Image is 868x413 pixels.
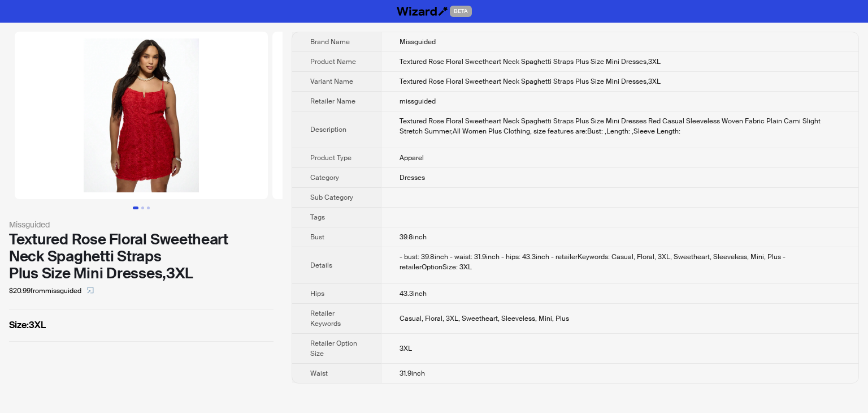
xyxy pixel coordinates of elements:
button: Go to slide 3 [147,206,150,209]
span: Brand Name [310,37,350,46]
span: Details [310,261,332,270]
button: Go to slide 2 [141,206,144,209]
span: Category [310,173,339,182]
span: Bust [310,233,324,242]
div: Textured Rose Floral Sweetheart Neck Spaghetti Straps Plus Size Mini Dresses,3XL [9,231,274,282]
span: Missguided [400,37,436,46]
span: Variant Name [310,77,353,86]
span: Sub Category [310,193,353,202]
span: Dresses [400,173,425,182]
div: - bust: 39.8inch - waist: 31.9inch - hips: 43.3inch - retailerKeywords: Casual, Floral, 3XL, Swee... [400,252,840,272]
div: $20.99 from missguided [9,282,274,300]
span: 43.3inch [400,289,427,298]
span: 39.8inch [400,233,427,242]
span: Retailer Keywords [310,309,341,328]
span: Textured Rose Floral Sweetheart Neck Spaghetti Straps Plus Size Mini Dresses,3XL [400,77,661,86]
span: Hips [310,289,324,298]
span: Textured Rose Floral Sweetheart Neck Spaghetti Straps Plus Size Mini Dresses,3XL [400,57,661,66]
span: missguided [400,97,436,106]
span: Product Type [310,153,351,162]
span: BETA [450,6,472,17]
span: Retailer Option Size [310,339,357,358]
div: Textured Rose Floral Sweetheart Neck Spaghetti Straps Plus Size Mini Dresses Red Casual Sleeveles... [400,116,840,136]
img: Textured Rose Floral Sweetheart Neck Spaghetti Straps Plus Size Mini Dresses,3XL Textured Rose Fl... [272,32,526,199]
button: Go to slide 1 [133,206,138,209]
span: Casual, Floral, 3XL, Sweetheart, Sleeveless, Mini, Plus [400,314,569,323]
span: 3XL [400,344,412,353]
span: Description [310,125,346,134]
span: Product Name [310,57,356,66]
span: Size : [9,319,29,331]
span: Tags [310,213,325,222]
span: select [87,287,94,294]
div: Missguided [9,218,274,231]
span: Waist [310,369,328,378]
img: Textured Rose Floral Sweetheart Neck Spaghetti Straps Plus Size Mini Dresses,3XL Textured Rose Fl... [15,32,268,199]
span: 31.9inch [400,369,425,378]
span: Retailer Name [310,97,355,106]
span: Apparel [400,153,424,162]
label: 3XL [9,319,274,332]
